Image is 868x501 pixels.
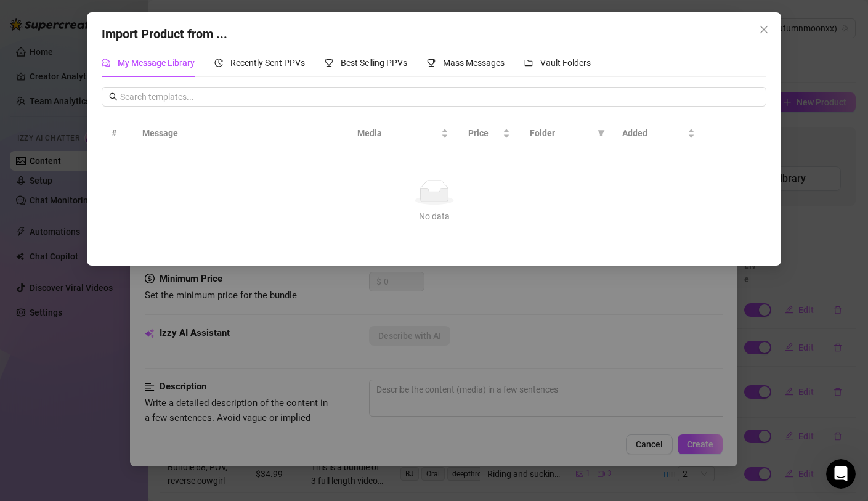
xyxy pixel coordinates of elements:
[102,59,110,67] span: comment
[325,59,333,67] span: trophy
[458,116,520,150] th: Price
[443,58,505,68] span: Mass Messages
[341,58,407,68] span: Best Selling PPVs
[102,116,132,150] th: #
[598,129,605,137] span: filter
[530,126,593,140] span: Folder
[427,59,436,67] span: trophy
[214,59,223,67] span: history
[612,116,705,150] th: Added
[116,210,752,223] div: No data
[622,126,685,140] span: Added
[357,126,439,140] span: Media
[468,126,500,140] span: Price
[347,116,458,150] th: Media
[754,25,774,35] span: Close
[524,59,533,67] span: folder
[132,116,347,150] th: Message
[759,25,769,35] span: close
[120,90,759,104] input: Search templates...
[109,92,118,101] span: search
[102,26,227,41] span: Import Product from ...
[826,459,856,489] iframe: Intercom live chat
[230,58,305,68] span: Recently Sent PPVs
[595,124,607,142] span: filter
[118,58,195,68] span: My Message Library
[540,58,591,68] span: Vault Folders
[754,20,774,39] button: Close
